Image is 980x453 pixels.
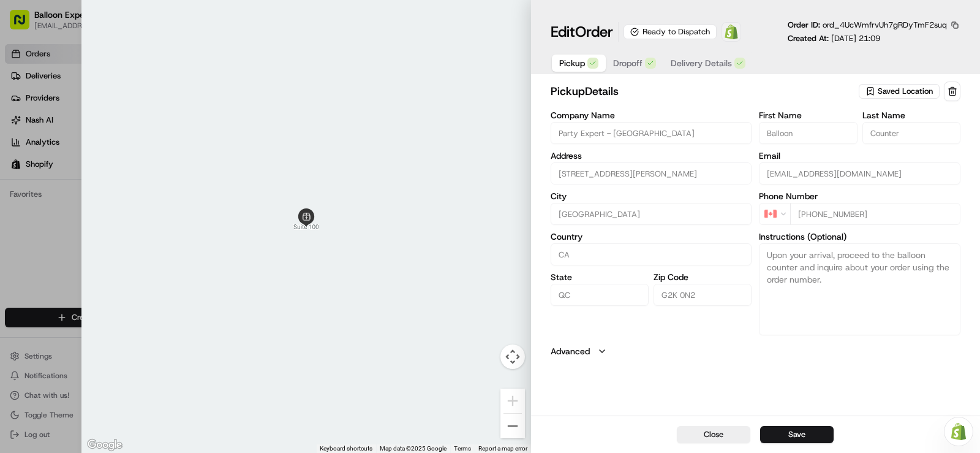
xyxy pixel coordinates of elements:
button: Zoom in [500,389,525,413]
label: Phone Number [759,192,960,200]
p: Welcome 👋 [12,49,223,69]
input: Enter first name [759,122,857,144]
button: See all [190,157,223,172]
span: Saved Location [878,86,933,97]
div: Start new chat [55,117,201,129]
div: Ready to Dispatch [624,25,717,39]
span: API Documentation [116,241,197,253]
label: Advanced [551,345,590,357]
span: [DATE] [108,190,134,200]
label: City [551,192,752,200]
span: Dropoff [613,57,643,69]
p: Order ID: [788,20,947,31]
span: Pickup [559,57,585,69]
a: Powered byPylon [86,270,148,280]
div: Past conversations [12,159,78,169]
a: 📗Knowledge Base [7,236,99,258]
input: Enter country [551,243,752,265]
input: 4825 Pierre-Bertrand Blvd, Suite 100, Québec City, QC G2K 0N2, CA [551,162,752,185]
span: Knowledge Base [24,241,94,253]
label: First Name [759,111,857,120]
span: [PERSON_NAME] [38,190,99,200]
span: Map data ©2025 Google [380,445,447,452]
h1: Edit [551,22,613,42]
img: Brigitte Vinadas [12,178,32,198]
label: Company Name [551,111,752,120]
div: 💻 [104,242,113,252]
a: Terms [454,445,471,452]
button: Advanced [551,345,960,357]
span: Pylon [122,271,148,280]
input: Enter phone number [790,203,960,225]
label: Last Name [862,111,960,120]
a: Shopify [722,22,741,42]
input: Enter zip code [654,284,752,306]
img: 1736555255976-a54dd68f-1ca7-489b-9aae-adbdc363a1c4 [12,117,34,139]
button: Save [760,426,834,443]
span: ord_4UcWmfrvUh7gRDyTmF2suq [823,20,947,30]
span: Order [575,22,613,42]
img: Google [85,437,125,453]
input: Clear [32,79,202,92]
img: Nash [12,12,37,37]
label: Email [759,151,960,160]
label: State [551,273,649,281]
input: Enter email [759,162,960,185]
a: Report a map error [478,445,527,452]
button: Zoom out [500,414,525,438]
span: Delivery Details [671,57,732,69]
div: We're available if you need us! [55,129,168,139]
input: Enter last name [862,122,960,144]
label: Address [551,151,752,160]
button: Saved Location [859,83,941,100]
button: Map camera controls [500,345,525,369]
h2: pickup Details [551,83,856,100]
img: 8016278978528_b943e370aa5ada12b00a_72.png [26,117,48,139]
div: 📗 [12,242,22,252]
button: Keyboard shortcuts [320,444,372,453]
a: Open this area in Google Maps (opens a new window) [85,437,125,453]
label: Country [551,232,752,241]
a: 💻API Documentation [99,236,202,258]
label: Zip Code [654,273,752,281]
input: Enter city [551,203,752,225]
span: [DATE] 21:09 [831,33,880,44]
button: Start new chat [208,121,223,135]
img: 1736555255976-a54dd68f-1ca7-489b-9aae-adbdc363a1c4 [24,191,34,200]
textarea: Upon your arrival, proceed to the balloon counter and inquire about your order using the order nu... [759,243,960,335]
p: Created At: [788,33,880,44]
input: Enter company name [551,122,752,144]
span: • [102,190,106,200]
input: Enter state [551,284,649,306]
label: Instructions (Optional) [759,232,960,241]
button: Close [677,426,750,443]
img: Shopify [724,25,739,39]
